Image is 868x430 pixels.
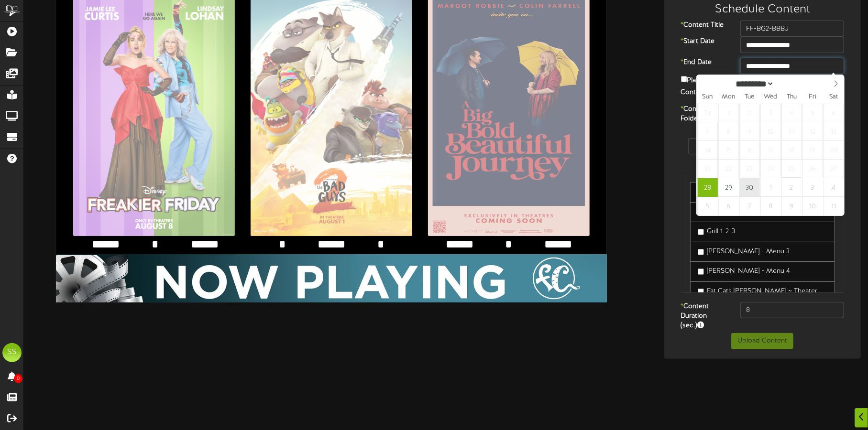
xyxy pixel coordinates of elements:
[760,94,781,100] span: Wed
[824,178,844,197] span: October 4, 2025
[674,37,733,46] label: Start Date
[760,104,781,122] span: September 3, 2025
[698,229,704,235] input: Grill 1-2-3
[674,302,733,331] label: Content Duration (sec.)
[739,141,760,160] span: September 16, 2025
[697,104,718,122] span: August 31, 2025
[781,160,802,178] span: September 25, 2025
[674,58,733,67] label: End Date
[698,247,790,257] label: [PERSON_NAME] - Menu 3
[681,126,844,138] div: 0 Folders selected
[688,138,837,154] input: -- Search --
[681,74,725,86] label: Play Forever
[718,104,739,122] span: September 1, 2025
[674,21,733,30] label: Content Title
[802,160,823,178] span: September 26, 2025
[731,333,793,349] button: Upload Content
[781,178,802,197] span: October 2, 2025
[698,249,704,255] input: [PERSON_NAME] - Menu 3
[760,141,781,160] span: September 17, 2025
[824,160,844,178] span: September 27, 2025
[718,122,739,141] span: September 8, 2025
[802,178,823,197] span: October 3, 2025
[718,178,739,197] span: September 29, 2025
[674,88,748,97] label: Content Zone:
[739,94,760,100] span: Tue
[697,94,718,100] span: Sun
[824,197,844,215] span: October 11, 2025
[14,374,22,383] span: 0
[823,94,844,100] span: Sat
[698,267,791,276] label: [PERSON_NAME] - Menu 4
[781,141,802,160] span: September 18, 2025
[697,122,718,141] span: September 7, 2025
[681,76,687,82] input: Play Forever
[697,178,718,197] span: September 28, 2025
[698,269,704,275] input: [PERSON_NAME] - Menu 4
[697,141,718,160] span: September 14, 2025
[802,104,823,122] span: September 5, 2025
[760,178,781,197] span: October 1, 2025
[718,94,739,100] span: Mon
[760,197,781,215] span: October 8, 2025
[781,104,802,122] span: September 4, 2025
[698,287,827,306] label: Fat Cats [PERSON_NAME] ~ Theater Projector
[802,197,823,215] span: October 10, 2025
[718,197,739,215] span: October 6, 2025
[739,178,760,197] span: September 30, 2025
[698,227,736,236] label: Grill 1-2-3
[697,197,718,215] span: October 5, 2025
[740,302,845,318] input: 15
[760,122,781,141] span: September 10, 2025
[781,197,802,215] span: October 9, 2025
[674,105,733,124] label: Content Folders
[781,94,802,100] span: Thu
[739,197,760,215] span: October 7, 2025
[674,3,851,16] h3: Schedule Content
[802,94,823,100] span: Fri
[718,160,739,178] span: September 22, 2025
[824,104,844,122] span: September 6, 2025
[802,122,823,141] span: September 12, 2025
[802,141,823,160] span: September 19, 2025
[2,343,22,362] div: SS
[739,160,760,178] span: September 23, 2025
[739,104,760,122] span: September 2, 2025
[824,141,844,160] span: September 20, 2025
[781,122,802,141] span: September 11, 2025
[739,122,760,141] span: September 9, 2025
[697,160,718,178] span: September 21, 2025
[718,141,739,160] span: September 15, 2025
[698,289,704,295] input: Fat Cats [PERSON_NAME] ~ Theater Projector
[824,122,844,141] span: September 13, 2025
[774,79,809,89] input: Year
[760,160,781,178] span: September 24, 2025
[740,21,845,37] input: Title of this Content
